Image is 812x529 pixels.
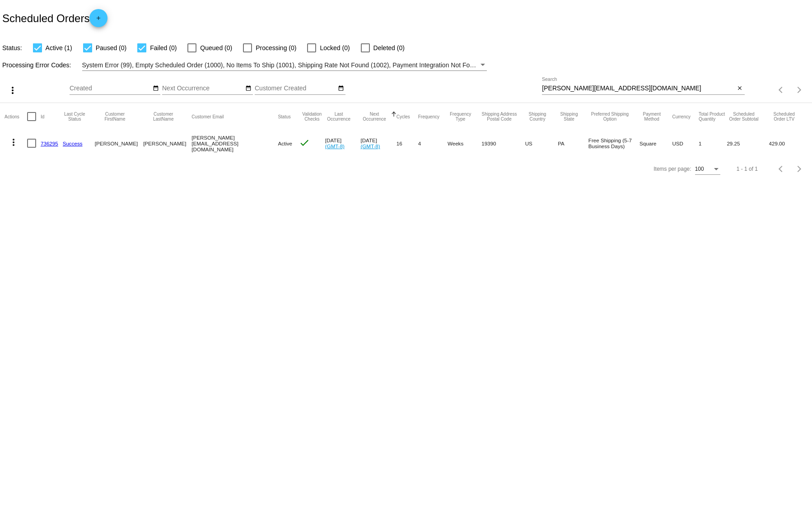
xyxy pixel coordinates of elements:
[245,85,252,92] mat-icon: date_range
[558,130,588,156] mat-cell: PA
[143,130,191,156] mat-cell: [PERSON_NAME]
[2,61,71,69] span: Processing Error Codes:
[360,130,396,156] mat-cell: [DATE]
[7,85,18,96] mat-icon: more_vert
[735,84,745,94] button: Clear
[191,114,224,119] button: Change sorting for CustomerEmail
[699,103,727,130] mat-header-cell: Total Product Quantity
[373,42,405,53] span: Deleted (0)
[320,42,350,53] span: Locked (0)
[653,166,691,172] div: Items per page:
[153,85,159,92] mat-icon: date_range
[95,112,135,122] button: Change sorting for CustomerFirstName
[737,85,743,92] mat-icon: close
[481,130,525,156] mat-cell: 19390
[448,130,481,156] mat-cell: Weeks
[2,9,107,27] h2: Scheduled Orders
[143,112,183,122] button: Change sorting for CustomerLastName
[418,130,448,156] mat-cell: 4
[191,130,278,156] mat-cell: [PERSON_NAME][EMAIL_ADDRESS][DOMAIN_NAME]
[8,137,19,148] mat-icon: more_vert
[255,85,336,92] input: Customer Created
[727,112,761,122] button: Change sorting for Subtotal
[278,114,290,119] button: Change sorting for Status
[360,143,380,149] a: (GMT-8)
[558,112,580,122] button: Change sorting for ShippingState
[63,140,83,146] a: Success
[325,130,361,156] mat-cell: [DATE]
[639,130,672,156] mat-cell: Square
[672,130,699,156] mat-cell: USD
[96,42,126,53] span: Paused (0)
[588,130,639,156] mat-cell: Free Shipping (5-7 Business Days)
[150,42,177,53] span: Failed (0)
[772,81,790,99] button: Previous page
[5,103,27,130] mat-header-cell: Actions
[299,137,310,148] mat-icon: check
[448,112,473,122] button: Change sorting for FrequencyType
[542,85,735,92] input: Search
[200,42,232,53] span: Queued (0)
[41,140,58,146] a: 736295
[769,130,807,156] mat-cell: 429.00
[325,112,353,122] button: Change sorting for LastOccurrenceUtc
[162,85,243,92] input: Next Occurrence
[63,112,87,122] button: Change sorting for LastProcessingCycleId
[325,143,345,149] a: (GMT-8)
[418,114,439,119] button: Change sorting for Frequency
[46,42,72,53] span: Active (1)
[772,160,790,178] button: Previous page
[397,130,418,156] mat-cell: 16
[639,112,664,122] button: Change sorting for PaymentMethod.Type
[360,112,388,122] button: Change sorting for NextOccurrenceUtc
[397,114,410,119] button: Change sorting for Cycles
[256,42,296,53] span: Processing (0)
[790,81,808,99] button: Next page
[737,166,758,172] div: 1 - 1 of 1
[727,130,769,156] mat-cell: 29.25
[41,114,44,119] button: Change sorting for Id
[695,166,704,172] span: 100
[672,114,691,119] button: Change sorting for CurrencyIso
[82,60,487,71] mat-select: Filter by Processing Error Codes
[525,130,558,156] mat-cell: US
[2,44,22,51] span: Status:
[481,112,517,122] button: Change sorting for ShippingPostcode
[790,160,808,178] button: Next page
[588,112,631,122] button: Change sorting for PreferredShippingOption
[299,103,325,130] mat-header-cell: Validation Checks
[95,130,143,156] mat-cell: [PERSON_NAME]
[278,140,292,146] span: Active
[525,112,550,122] button: Change sorting for ShippingCountry
[70,85,151,92] input: Created
[338,85,344,92] mat-icon: date_range
[769,112,799,122] button: Change sorting for LifetimeValue
[695,166,720,173] mat-select: Items per page:
[699,130,727,156] mat-cell: 1
[93,15,104,26] mat-icon: add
